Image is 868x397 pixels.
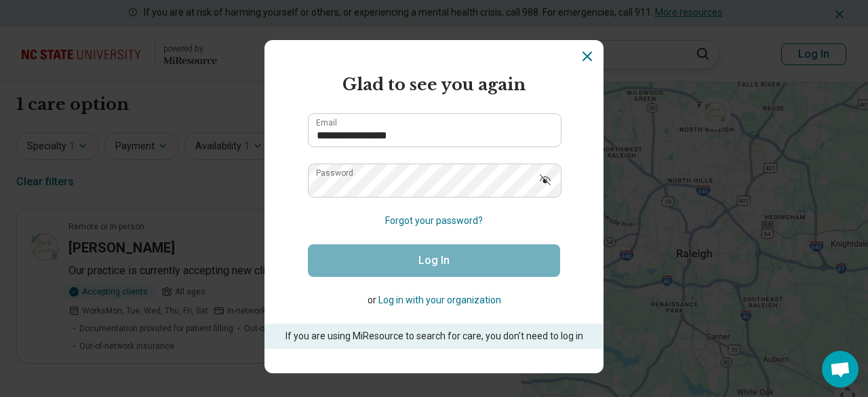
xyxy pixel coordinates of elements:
[579,48,595,64] button: Dismiss
[308,244,560,277] button: Log In
[283,329,585,343] p: If you are using MiResource to search for care, you don’t need to log in
[264,40,604,373] section: Login Dialog
[530,164,560,196] button: Show password
[378,293,501,307] button: Log in with your organization
[316,169,353,177] label: Password
[385,214,483,228] button: Forgot your password?
[308,73,560,97] h2: Glad to see you again
[316,119,337,127] label: Email
[308,293,560,307] p: or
